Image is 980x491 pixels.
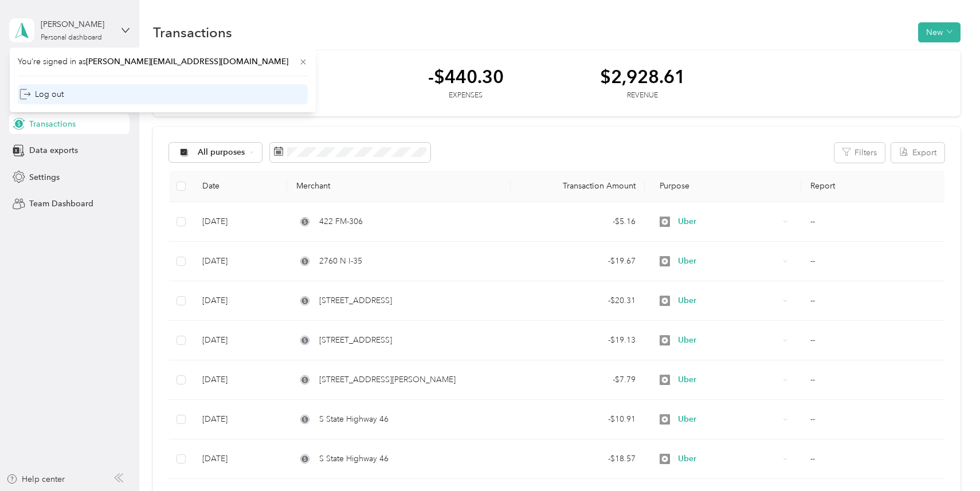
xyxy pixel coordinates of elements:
th: Merchant [287,171,511,202]
td: [DATE] [193,400,287,439]
span: 2760 N I-35 [319,255,362,268]
img: Legacy Icon [Uber] [660,375,670,385]
span: Uber [678,294,779,307]
td: -- [801,321,950,360]
span: [PERSON_NAME][EMAIL_ADDRESS][DOMAIN_NAME] [86,57,288,66]
span: Team Dashboard [29,198,93,210]
div: - $7.79 [520,374,636,386]
td: [DATE] [193,439,287,479]
span: [STREET_ADDRESS] [319,294,392,307]
span: Uber [678,215,779,228]
td: -- [801,360,950,400]
td: [DATE] [193,202,287,242]
div: - $5.16 [520,215,636,228]
td: -- [801,400,950,439]
img: Legacy Icon [Uber] [660,335,670,345]
img: Legacy Icon [Uber] [660,256,670,266]
div: $2,928.61 [600,66,685,87]
span: S State Highway 46 [319,453,389,465]
span: Uber [678,334,779,347]
span: 422 FM-306 [319,215,363,228]
span: Data exports [29,144,78,156]
div: Revenue [600,91,685,101]
td: [DATE] [193,281,287,321]
img: Legacy Icon [Uber] [660,454,670,464]
td: [DATE] [193,242,287,281]
div: - $19.67 [520,255,636,268]
th: Date [193,171,287,202]
img: Legacy Icon [Uber] [660,414,670,425]
td: [DATE] [193,321,287,360]
span: Transactions [29,118,76,130]
span: [STREET_ADDRESS][PERSON_NAME] [319,374,456,386]
span: You’re signed in as [18,56,308,68]
div: Expenses [428,91,504,101]
td: -- [801,439,950,479]
button: New [918,22,961,42]
div: - $18.57 [520,453,636,465]
div: - $19.13 [520,334,636,347]
img: Legacy Icon [Uber] [660,296,670,306]
iframe: Everlance-gr Chat Button Frame [916,427,980,491]
div: - $10.91 [520,413,636,426]
span: Uber [678,413,779,426]
td: -- [801,242,950,281]
div: Log out [19,88,64,100]
span: Uber [678,453,779,465]
span: S State Highway 46 [319,413,389,426]
th: Transaction Amount [511,171,645,202]
td: -- [801,281,950,321]
span: Uber [678,374,779,386]
button: Help center [6,473,65,485]
span: [STREET_ADDRESS] [319,334,392,347]
div: [PERSON_NAME] [41,18,112,30]
td: [DATE] [193,360,287,400]
span: Purpose [654,181,690,191]
span: All purposes [198,148,245,156]
div: - $20.31 [520,294,636,307]
span: Settings [29,171,60,183]
button: Export [891,143,944,163]
img: Legacy Icon [Uber] [660,217,670,227]
th: Report [801,171,950,202]
span: Uber [678,255,779,268]
button: Filters [834,143,885,163]
div: -$440.30 [428,66,504,87]
h1: Transactions [153,26,232,38]
td: -- [801,202,950,242]
div: Personal dashboard [41,34,102,41]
